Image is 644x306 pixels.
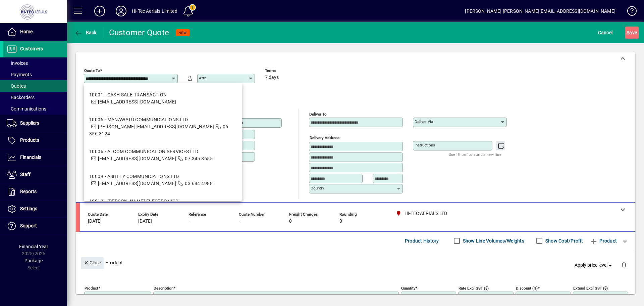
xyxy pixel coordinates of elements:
span: Payments [7,72,32,77]
button: Save [625,27,639,39]
span: [EMAIL_ADDRESS][DOMAIN_NAME] [98,181,176,186]
button: Add [89,5,110,17]
button: Close [81,257,104,269]
mat-label: Quote To [84,68,100,73]
span: - [239,219,240,224]
span: 7 days [265,75,279,80]
span: 07 345 8655 [185,156,213,161]
mat-label: Country [311,186,324,190]
mat-label: Rate excl GST ($) [459,286,489,290]
span: Back [74,30,97,35]
a: Products [3,132,67,149]
span: Package [24,258,43,263]
div: 10013 - [PERSON_NAME] ELECTRONICS [89,198,213,205]
a: Financials [3,149,67,166]
span: [EMAIL_ADDRESS][DOMAIN_NAME] [98,156,176,161]
div: 10001 - CASH SALE TRANSACTION [89,91,176,98]
span: Cancel [598,27,613,38]
app-page-header-button: Back [67,27,104,39]
mat-option: 10013 - BERRY'S ELECTRONICS [84,192,242,217]
span: Financials [20,155,41,160]
mat-label: Discount (%) [516,286,538,290]
div: Customer Quote [109,27,169,38]
div: 10006 - ALCOM COMMUNICATION SERVICES LTD [89,148,213,155]
span: Invoices [7,60,28,66]
div: 10009 - ASHLEY COMMUNICATIONS LTD [89,173,213,180]
span: Settings [20,206,37,211]
span: Backorders [7,95,35,100]
mat-label: Deliver via [415,119,433,124]
a: Staff [3,166,67,183]
span: [PERSON_NAME][EMAIL_ADDRESS][DOMAIN_NAME] [98,124,214,129]
app-page-header-button: Close [79,260,105,266]
a: Backorders [3,92,67,103]
a: Suppliers [3,115,67,132]
span: Terms [265,69,305,73]
mat-label: Product [85,286,98,290]
a: Reports [3,183,67,200]
mat-label: Extend excl GST ($) [573,286,608,290]
span: Product History [405,235,439,246]
span: Products [20,137,39,143]
span: Support [20,223,37,228]
a: Support [3,218,67,234]
mat-label: Quantity [401,286,415,290]
span: NEW [178,31,187,35]
mat-option: 10009 - ASHLEY COMMUNICATIONS LTD [84,168,242,192]
mat-option: 10005 - MANAWATU COMMUNICATIONS LTD [84,111,242,143]
span: Financial Year [19,244,48,249]
app-page-header-button: Delete [616,262,632,268]
span: Suppliers [20,120,39,126]
a: Knowledge Base [622,1,636,23]
span: Product [590,235,617,246]
span: Staff [20,172,31,177]
span: [EMAIL_ADDRESS][DOMAIN_NAME] [98,99,176,104]
span: Customers [20,46,43,51]
span: 0 [339,219,342,224]
span: S [627,30,629,35]
button: Product History [402,235,442,247]
mat-label: Instructions [415,143,435,147]
a: Settings [3,201,67,217]
span: Apply price level [575,262,613,269]
a: Home [3,24,67,40]
div: Hi-Tec Aerials Limited [132,6,177,16]
mat-option: 10006 - ALCOM COMMUNICATION SERVICES LTD [84,143,242,168]
span: [DATE] [88,219,102,224]
mat-label: Description [154,286,173,290]
a: Communications [3,103,67,115]
button: Back [72,27,98,39]
div: Product [76,250,635,275]
span: Reports [20,189,37,194]
a: Invoices [3,57,67,69]
a: Quotes [3,80,67,92]
span: Close [84,257,101,268]
label: Show Cost/Profit [544,237,583,244]
label: Show Line Volumes/Weights [462,237,524,244]
span: Communications [7,106,46,112]
span: Home [20,29,33,34]
span: Quotes [7,83,26,89]
div: [PERSON_NAME] [PERSON_NAME][EMAIL_ADDRESS][DOMAIN_NAME] [465,6,615,16]
button: Profile [110,5,132,17]
button: Product [586,235,620,247]
mat-label: Deliver To [309,112,327,117]
button: Cancel [596,27,614,39]
mat-option: 10001 - CASH SALE TRANSACTION [84,86,242,111]
span: 0 [289,219,292,224]
span: [DATE] [138,219,152,224]
button: Delete [616,257,632,273]
mat-hint: Use 'Enter' to start a new line [449,150,501,158]
div: 10005 - MANAWATU COMMUNICATIONS LTD [89,116,236,123]
span: ave [627,27,637,38]
a: Payments [3,69,67,80]
button: Apply price level [572,259,616,271]
mat-label: Attn [199,76,206,80]
span: 03 684 4988 [185,181,213,186]
span: - [189,219,190,224]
